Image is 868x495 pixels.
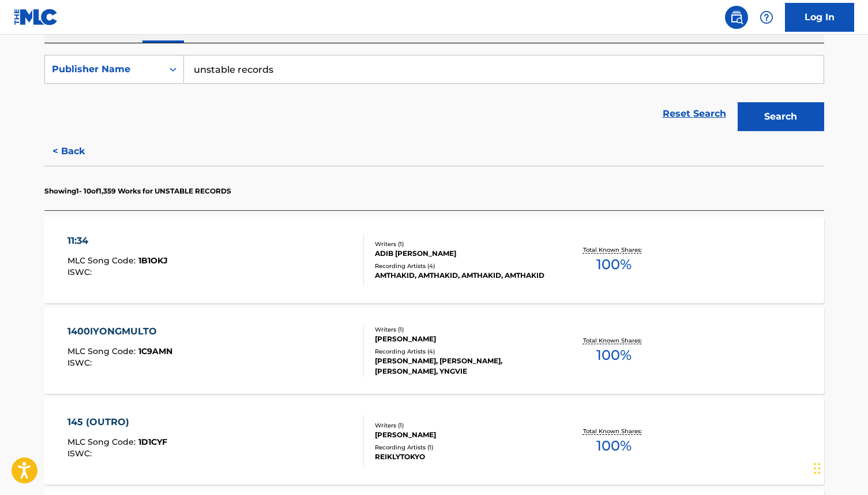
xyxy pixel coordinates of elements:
[52,62,156,76] div: Publisher Name
[760,10,773,24] img: help
[814,451,821,486] div: Drag
[67,234,168,248] div: 11:34
[375,248,549,259] div: ADIB [PERSON_NAME]
[725,6,748,29] a: Public Search
[657,101,732,126] a: Reset Search
[375,452,549,462] div: REIKLYTOKYO
[375,443,549,452] div: Recording Artists ( 1 )
[67,437,138,447] span: MLC Song Code :
[67,346,138,356] span: MLC Song Code :
[785,3,854,32] a: Log In
[67,267,95,277] span: ISWC :
[67,358,95,368] span: ISWC :
[375,430,549,440] div: [PERSON_NAME]
[375,262,549,270] div: Recording Artists ( 4 )
[44,398,824,485] a: 145 (OUTRO)MLC Song Code:1D1CYFISWC:Writers (1)[PERSON_NAME]Recording Artists (1)REIKLYTOKYOTotal...
[596,436,632,456] span: 100 %
[138,255,168,266] span: 1B1OKJ
[375,334,549,344] div: [PERSON_NAME]
[138,437,167,447] span: 1D1CYF
[375,270,549,281] div: AMTHAKID, AMTHAKID, AMTHAKID, AMTHAKID
[14,9,58,25] img: MLC Logo
[67,325,172,338] div: 1400IYONGMULTO
[596,254,632,275] span: 100 %
[583,427,645,436] p: Total Known Shares:
[67,255,138,266] span: MLC Song Code :
[755,6,778,29] div: Help
[375,356,549,377] div: [PERSON_NAME], [PERSON_NAME], [PERSON_NAME], YNGVIE
[738,102,824,131] button: Search
[375,240,549,248] div: Writers ( 1 )
[730,10,743,24] img: search
[810,440,868,495] iframe: Chat Widget
[44,217,824,303] a: 11:34MLC Song Code:1B1OKJISWC:Writers (1)ADIB [PERSON_NAME]Recording Artists (4)AMTHAKID, AMTHAKI...
[44,186,231,196] p: Showing 1 - 10 of 1,359 Works for UNSTABLE RECORDS
[67,448,95,459] span: ISWC :
[375,347,549,356] div: Recording Artists ( 4 )
[44,307,824,394] a: 1400IYONGMULTOMLC Song Code:1C9AMNISWC:Writers (1)[PERSON_NAME]Recording Artists (4)[PERSON_NAME]...
[583,336,645,345] p: Total Known Shares:
[375,325,549,334] div: Writers ( 1 )
[44,55,824,137] form: Search Form
[67,415,167,429] div: 145 (OUTRO)
[375,421,549,430] div: Writers ( 1 )
[583,245,645,254] p: Total Known Shares:
[138,346,172,356] span: 1C9AMN
[44,137,114,166] button: < Back
[596,345,632,366] span: 100 %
